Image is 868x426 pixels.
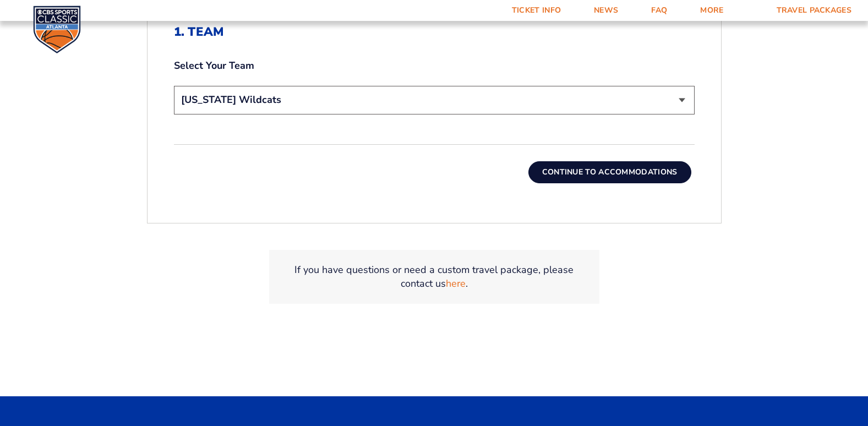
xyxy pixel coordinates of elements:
label: Select Your Team [174,59,695,73]
a: here [446,277,466,291]
h2: 1. Team [174,25,695,39]
button: Continue To Accommodations [528,161,691,183]
img: CBS Sports Classic [33,6,81,53]
p: If you have questions or need a custom travel package, please contact us . [282,263,586,291]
